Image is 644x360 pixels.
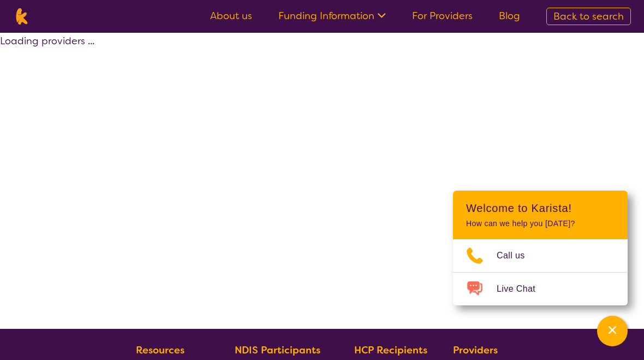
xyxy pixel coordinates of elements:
a: Blog [499,9,520,22]
a: Back to search [546,8,631,25]
button: Channel Menu [597,316,628,346]
span: Back to search [553,10,624,23]
img: Karista logo [13,8,30,25]
a: For Providers [412,9,473,22]
p: How can we help you [DATE]? [466,219,615,228]
a: Funding Information [278,9,386,22]
b: Resources [136,344,184,357]
div: Channel Menu [453,191,628,305]
a: About us [210,9,252,22]
h2: Welcome to Karista! [466,202,615,215]
b: Providers [453,344,498,357]
b: NDIS Participants [235,344,320,357]
span: Call us [497,247,538,264]
b: HCP Recipients [354,344,427,357]
span: Live Chat [497,281,548,297]
ul: Choose channel [453,239,628,305]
